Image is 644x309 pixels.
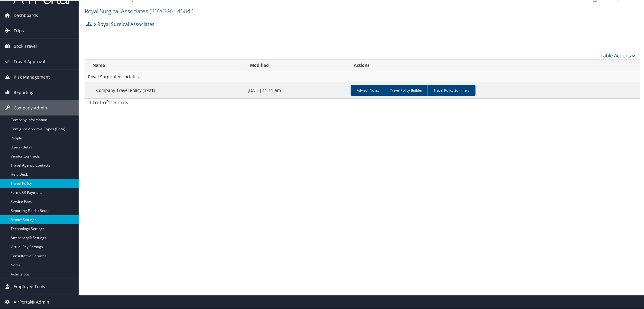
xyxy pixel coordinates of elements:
a: Advisor Notes [351,84,385,95]
th: Name: activate to sort column ascending [85,59,245,71]
a: Travel Policy Summary [427,84,476,95]
a: Royal Surgical Associates [93,18,154,30]
span: Employee Tools [14,278,45,294]
span: Risk Management [14,69,50,84]
td: Company Travel Policy (3921) [85,82,245,98]
span: Book Travel [14,38,37,53]
div: 1 to 1 of records [89,98,219,109]
span: Dashboards [14,7,38,22]
a: Travel Policy Builder [384,84,428,95]
a: Table Actions [600,52,636,58]
span: ( 302089 ) [150,6,173,15]
span: Company Admin [14,100,47,115]
span: AirPortal® Admin [14,294,49,309]
a: Royal Surgical Associates [85,6,196,15]
span: Reporting [14,84,34,99]
span: Travel Approval [14,54,45,69]
td: Royal Surgical Associates [85,71,640,82]
span: 1 [108,99,110,105]
th: Actions [348,59,640,71]
td: [DATE] 11:11 am [245,82,348,98]
th: Modified: activate to sort column ascending [245,59,348,71]
span: , [ 46044 ] [173,6,196,15]
span: Trips [14,23,24,38]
